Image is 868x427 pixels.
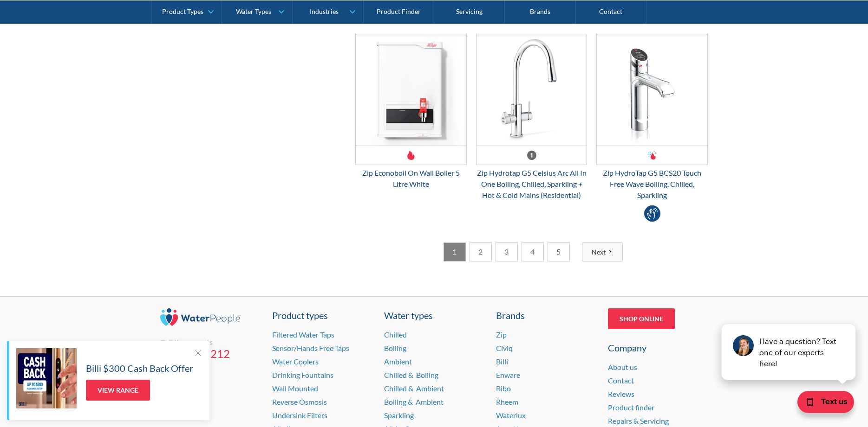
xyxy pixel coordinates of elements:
div: Brands [496,308,596,322]
a: Sparkling [384,411,414,420]
a: Zip Hydrotap G5 Celsius Arc All In One Boiling, Chilled, Sparkling + Hot & Cold Mains (Residentia... [476,34,587,201]
a: View Range [86,380,150,401]
a: Sensor/Hands Free Taps [272,344,349,352]
a: 3 [496,242,518,261]
a: Filtered Water Taps [272,330,334,339]
a: 1300 549 212 [160,347,261,361]
a: 4 [522,242,544,261]
a: Water types [384,308,484,322]
a: Chilled [384,330,407,339]
img: Zip HydroTap G5 BCS20 Touch Free Wave Boiling, Chilled, Sparkling [597,34,707,146]
a: Water Coolers [272,357,319,366]
a: Civiq [496,344,513,352]
h5: Billi $300 Cash Back Offer [86,361,193,375]
iframe: podium webchat widget bubble [775,381,868,427]
a: Zip [496,330,507,339]
a: Zip Econoboil On Wall Boiler 5 Litre WhiteZip Econoboil On Wall Boiler 5 Litre White [355,34,467,190]
div: Product Types [162,7,203,15]
div: Zip Econoboil On Wall Boiler 5 Litre White [355,167,467,190]
a: Contact [608,376,634,385]
a: Drinking Fountains [272,370,333,379]
div: Company [608,341,708,355]
div: Zip Hydrotap G5 Celsius Arc All In One Boiling, Chilled, Sparkling + Hot & Cold Mains (Residential) [476,167,587,201]
a: Chilled & Ambient [384,384,444,393]
a: Undersink Filters [272,411,327,420]
a: Reviews [608,389,634,398]
a: Enware [496,370,520,379]
img: Zip Hydrotap G5 Celsius Arc All In One Boiling, Chilled, Sparkling + Hot & Cold Mains (Residential) [476,34,587,146]
div: Water Types [236,7,271,15]
a: Chilled & Boiling [384,370,438,379]
img: Billi $300 Cash Back Offer [16,348,77,408]
a: 2 [470,242,492,261]
div: Call the experts [160,338,261,347]
a: Repairs & Servicing [608,416,669,425]
div: List [355,242,708,261]
a: Boiling [384,344,406,352]
a: Next Page [582,242,623,261]
a: Product finder [608,403,654,412]
img: Zip Econoboil On Wall Boiler 5 Litre White [356,34,466,146]
a: 1 [444,242,466,261]
a: Boiling & Ambient [384,397,444,406]
a: Wall Mounted [272,384,318,393]
a: Zip HydroTap G5 BCS20 Touch Free Wave Boiling, Chilled, SparklingZip HydroTap G5 BCS20 Touch Free... [596,34,708,201]
a: Bibo [496,384,511,393]
a: Reverse Osmosis [272,397,327,406]
a: Billi [496,357,508,366]
a: 5 [548,242,570,261]
a: Product types [272,308,372,322]
div: Industries [310,7,339,15]
div: Next [592,247,606,257]
a: About us [608,363,637,371]
iframe: podium webchat widget prompt [710,281,868,392]
a: Ambient [384,357,412,366]
a: Rheem [496,397,518,406]
div: Zip HydroTap G5 BCS20 Touch Free Wave Boiling, Chilled, Sparkling [596,167,708,201]
a: Shop Online [608,308,675,329]
a: Waterlux [496,411,526,420]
